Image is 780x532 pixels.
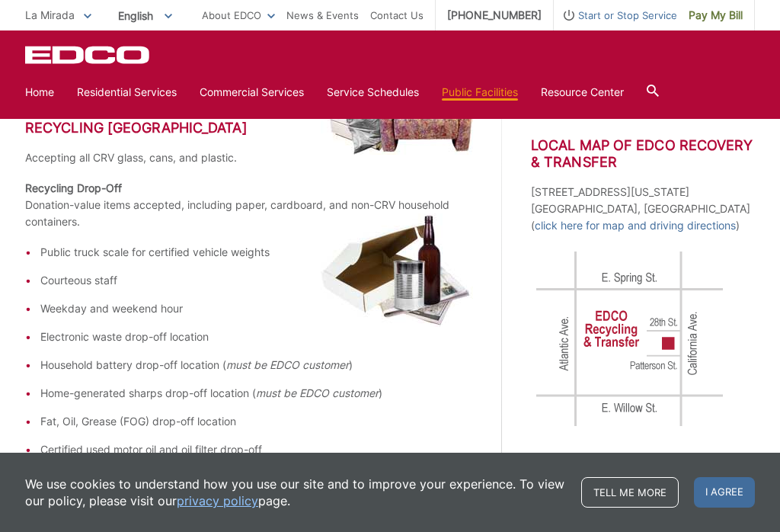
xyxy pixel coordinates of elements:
[531,184,755,234] p: [STREET_ADDRESS][US_STATE] [GEOGRAPHIC_DATA], [GEOGRAPHIC_DATA] ( )
[442,84,518,101] a: Public Facilities
[40,328,473,345] li: Electronic waste drop-off location
[689,7,743,24] span: Pay My Bill
[226,358,349,371] em: must be EDCO customer
[321,213,473,327] img: Cardboard, bottles, cans, newspapers
[25,181,122,194] strong: Recycling Drop-Off
[370,7,424,24] a: Contact Us
[25,84,54,101] a: Home
[77,84,177,101] a: Residential Services
[40,300,473,317] li: Weekday and weekend hour
[40,441,473,458] li: Certified used motor oil and oil filter drop-off
[25,8,75,21] span: La Mirada
[531,248,729,431] img: image
[581,477,679,508] a: Tell me more
[286,7,359,24] a: News & Events
[177,492,258,509] a: privacy policy
[40,413,473,430] li: Fat, Oil, Grease (FOG) drop-off location
[535,217,736,234] a: click here for map and driving directions
[40,357,473,373] li: Household battery drop-off location ( )
[25,180,473,230] p: Donation-value items accepted, including paper, cardboard, and non-CRV household containers.
[200,84,304,101] a: Commercial Services
[256,386,379,399] em: must be EDCO customer
[40,272,473,289] li: Courteous staff
[40,244,473,261] li: Public truck scale for certified vehicle weights
[107,3,184,28] span: English
[40,385,473,402] li: Home-generated sharps drop-off location ( )
[25,120,473,136] h2: Recycling [GEOGRAPHIC_DATA]
[541,84,624,101] a: Resource Center
[327,84,419,101] a: Service Schedules
[25,149,473,166] p: Accepting all CRV glass, cans, and plastic.
[531,137,755,171] h2: Local Map of EDCO Recovery & Transfer
[25,46,152,64] a: EDCD logo. Return to the homepage.
[25,476,566,509] p: We use cookies to understand how you use our site and to improve your experience. To view our pol...
[202,7,275,24] a: About EDCO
